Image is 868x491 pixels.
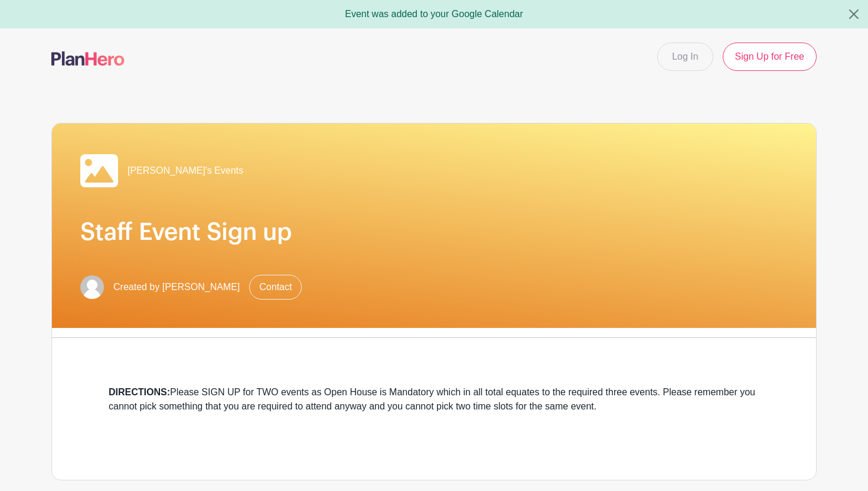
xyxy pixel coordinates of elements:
[657,43,713,71] a: Log In
[249,275,302,300] a: Contact
[109,387,170,397] strong: DIRECTIONS:
[51,51,125,66] img: logo-507f7623f17ff9eddc593b1ce0a138ce2505c220e1c5a4e2b4648c50719b7d32.svg
[80,218,788,246] h1: Staff Event Sign up
[109,385,759,414] div: Please SIGN UP for TWO events as Open House is Mandatory which in all total equates to the requir...
[128,164,243,178] span: [PERSON_NAME]'s Events
[723,43,817,71] a: Sign Up for Free
[113,280,240,294] span: Created by [PERSON_NAME]
[80,275,104,299] img: default-ce2991bfa6775e67f084385cd625a349d9dcbb7a52a09fb2fda1e96e2d18dcdb.png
